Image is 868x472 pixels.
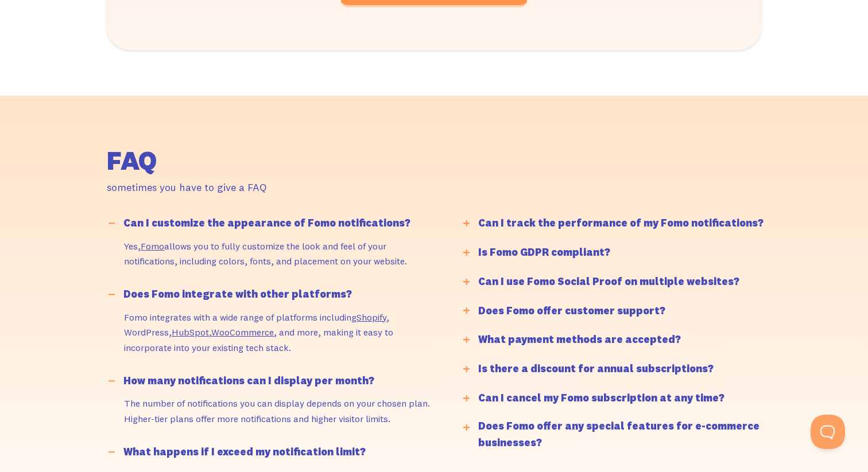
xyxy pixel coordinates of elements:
p: Fomo integrates with a wide range of platforms including , WordPress, , , and more, making it eas... [124,310,431,356]
div: Does Fomo offer customer support? [478,303,665,319]
div: Can I customize the appearance of Fomo notifications? [123,215,410,232]
div: Can I track the performance of my Fomo notifications? [478,215,764,232]
div: Can I cancel my Fomo subscription at any time? [478,390,724,407]
div: Is Fomo GDPR compliant? [478,244,610,261]
iframe: Toggle Customer Support [811,415,845,449]
a: Fomo [141,240,164,252]
a: HubSpot [172,326,209,338]
h2: FAQ [107,147,589,174]
a: WooCommerce [211,326,274,338]
div: sometimes you have to give a FAQ [107,180,589,196]
div: Does Fomo offer any special features for e-commerce businesses? [478,418,793,451]
a: Shopify [356,311,386,323]
div: What happens if I exceed my notification limit? [123,444,366,461]
div: How many notifications can I display per month? [123,373,374,389]
div: Is there a discount for annual subscriptions? [478,361,714,377]
p: The number of notifications you can display depends on your chosen plan. Higher-tier plans offer ... [124,396,431,426]
div: What payment methods are accepted? [478,331,681,348]
p: Yes, allows you to fully customize the look and feel of your notifications, including colors, fon... [124,239,431,269]
div: Does Fomo integrate with other platforms? [123,286,352,303]
div: Can I use Fomo Social Proof on multiple websites? [478,274,739,290]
